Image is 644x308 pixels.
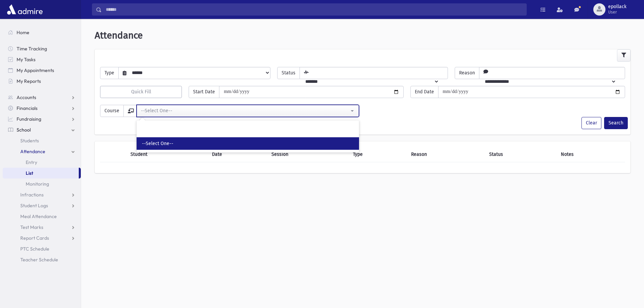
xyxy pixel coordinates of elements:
span: User [608,9,626,15]
a: Monitoring [3,179,81,189]
th: Session [267,147,349,162]
a: Test Marks [3,222,81,233]
a: My Tasks [3,54,81,65]
a: Meal Attendance [3,211,81,222]
span: Attendance [20,148,45,155]
span: Quick Fill [131,89,151,95]
input: Search [139,124,356,136]
button: --Select One-- [137,105,359,117]
a: Entry [3,157,81,168]
span: My Appointments [17,67,54,73]
span: Infractions [20,192,44,198]
a: Infractions [3,189,81,200]
a: Financials [3,103,81,114]
span: Report Cards [20,235,49,241]
span: Course [100,105,124,117]
span: Students [20,138,39,144]
a: My Appointments [3,65,81,76]
span: Meal Attendance [20,213,57,219]
button: Quick Fill [100,86,182,98]
th: Notes [557,147,625,162]
a: Home [3,27,81,38]
span: Teacher Schedule [20,257,58,263]
button: Clear [581,117,601,129]
span: Monitoring [26,181,49,187]
span: End Date [410,86,438,98]
img: AdmirePro [5,3,44,16]
span: Fundraising [17,116,41,122]
a: School [3,124,81,135]
span: epollack [608,4,626,9]
span: Student Logs [20,203,48,209]
a: Fundraising [3,114,81,124]
input: Search [102,3,526,16]
th: Status [485,147,557,162]
a: Time Tracking [3,43,81,54]
span: Test Marks [20,224,43,230]
span: Status [277,67,300,79]
button: Search [604,117,628,129]
a: Student Logs [3,200,81,211]
div: --Select One-- [141,107,349,114]
span: My Tasks [17,56,35,63]
th: Student [126,147,208,162]
span: List [26,170,33,176]
th: Reason [407,147,485,162]
a: Students [3,135,81,146]
span: Financials [17,105,38,111]
th: Type [349,147,407,162]
a: List [3,168,79,179]
span: Start Date [189,86,219,98]
a: Accounts [3,92,81,103]
a: PTC Schedule [3,243,81,254]
a: Report Cards [3,233,81,243]
span: Time Tracking [17,46,47,52]
span: Entry [26,159,37,165]
span: --Select One-- [142,140,173,147]
th: Date [208,147,267,162]
a: My Reports [3,76,81,87]
span: Home [17,29,29,35]
a: Attendance [3,146,81,157]
span: PTC Schedule [20,246,49,252]
span: Type [100,67,119,79]
span: Accounts [17,94,36,100]
span: My Reports [17,78,41,84]
span: Reason [455,67,479,79]
span: Attendance [95,30,143,41]
a: Teacher Schedule [3,254,81,265]
span: School [17,127,31,133]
